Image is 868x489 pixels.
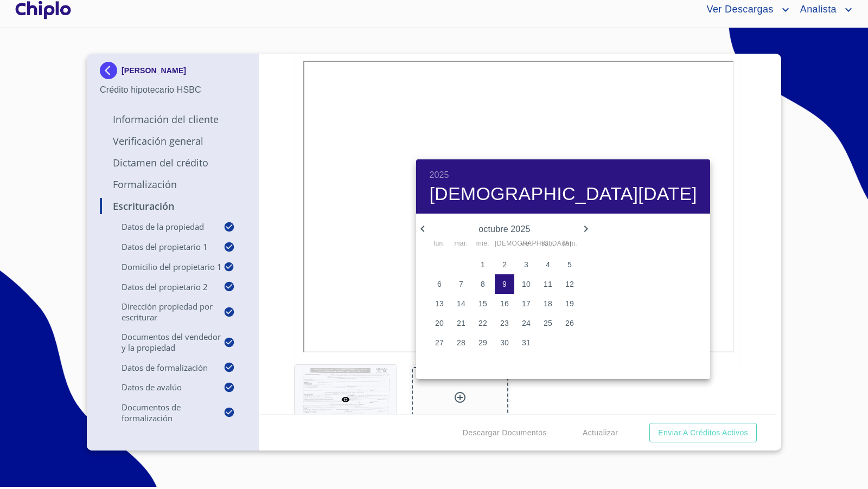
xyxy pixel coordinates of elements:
button: [DEMOGRAPHIC_DATA][DATE] [429,183,697,205]
button: 16 [495,294,514,313]
button: 11 [538,274,558,294]
p: 20 [435,318,444,329]
span: vie. [516,239,536,249]
p: 14 [457,298,465,309]
button: 31 [516,333,536,352]
p: 26 [565,318,574,329]
button: 2 [495,255,514,274]
button: 21 [451,313,471,333]
p: 27 [435,337,444,348]
p: 7 [459,279,463,289]
button: 20 [430,313,449,333]
p: 8 [481,279,485,289]
span: lun. [430,239,449,249]
button: 3 [516,255,536,274]
button: 29 [473,333,493,352]
button: 30 [495,333,514,352]
button: 23 [495,313,514,333]
button: 25 [538,313,558,333]
button: 28 [451,333,471,352]
p: 30 [500,337,509,348]
p: 1 [481,259,485,270]
p: 5 [567,259,572,270]
button: 14 [451,294,471,313]
p: 12 [565,279,574,289]
button: 10 [516,274,536,294]
span: mié. [473,239,493,249]
span: mar. [451,239,471,249]
button: 6 [430,274,449,294]
button: 4 [538,255,558,274]
button: 5 [560,255,579,274]
p: 15 [478,298,487,309]
p: 10 [522,279,531,289]
button: 13 [430,294,449,313]
button: 2025 [429,168,449,183]
button: 12 [560,274,579,294]
p: 22 [478,318,487,329]
p: 6 [437,279,442,289]
p: octubre 2025 [429,223,579,236]
p: 28 [457,337,465,348]
button: 8 [473,274,493,294]
button: 26 [560,313,579,333]
span: [DEMOGRAPHIC_DATA]. [495,239,514,249]
p: 25 [544,318,552,329]
p: 21 [457,318,465,329]
button: 27 [430,333,449,352]
button: 9 [495,274,514,294]
p: 19 [565,298,574,309]
p: 31 [522,337,531,348]
button: 22 [473,313,493,333]
span: dom. [560,239,579,249]
p: 18 [544,298,552,309]
p: 24 [522,318,531,329]
button: 19 [560,294,579,313]
p: 17 [522,298,531,309]
p: 13 [435,298,444,309]
p: 11 [544,279,552,289]
button: 24 [516,313,536,333]
p: 2 [502,259,507,270]
button: 1 [473,255,493,274]
button: 15 [473,294,493,313]
p: 23 [500,318,509,329]
button: 18 [538,294,558,313]
button: 17 [516,294,536,313]
p: 16 [500,298,509,309]
p: 29 [478,337,487,348]
button: 7 [451,274,471,294]
span: sáb. [538,239,558,249]
p: 3 [524,259,528,270]
p: 9 [502,279,507,289]
p: 4 [546,259,550,270]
